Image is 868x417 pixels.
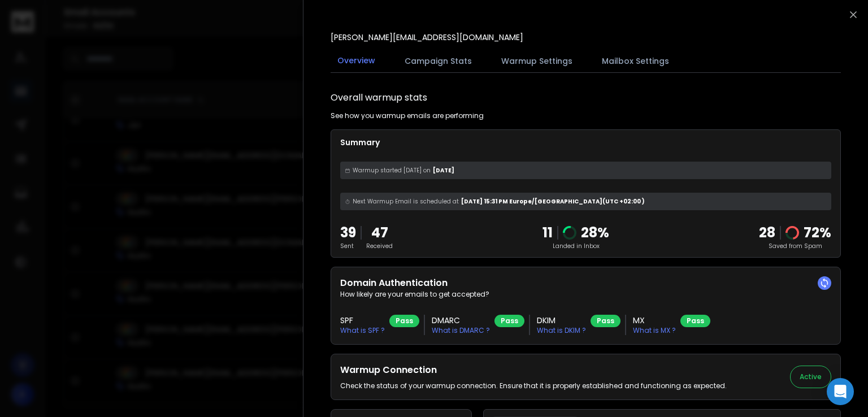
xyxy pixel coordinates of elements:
button: Active [790,366,831,388]
strong: 28 [759,223,775,242]
p: What is DMARC ? [432,326,490,335]
p: What is MX ? [633,326,676,335]
p: Check the status of your warmup connection. Ensure that it is properly established and functionin... [340,381,727,390]
p: 28 % [581,224,609,242]
p: 47 [366,224,393,242]
p: How likely are your emails to get accepted? [340,290,831,299]
h3: SPF [340,315,385,326]
div: Pass [494,315,524,327]
div: Open Intercom Messenger [827,378,854,405]
p: What is DKIM ? [537,326,586,335]
p: [PERSON_NAME][EMAIL_ADDRESS][DOMAIN_NAME] [331,32,523,43]
button: Overview [331,48,382,74]
button: Campaign Stats [398,49,479,73]
p: Saved from Spam [759,242,831,250]
button: Mailbox Settings [595,49,676,73]
div: Pass [680,315,710,327]
span: Warmup started [DATE] on [353,166,431,175]
h3: MX [633,315,676,326]
p: 72 % [804,224,831,242]
p: See how you warmup emails are performing [331,111,484,120]
p: 39 [340,224,356,242]
p: 11 [542,224,553,242]
h3: DMARC [432,315,490,326]
h3: DKIM [537,315,586,326]
span: Next Warmup Email is scheduled at [353,197,459,206]
div: [DATE] [340,162,831,179]
div: Pass [389,315,419,327]
p: Summary [340,137,831,148]
p: Landed in Inbox [542,242,609,250]
p: Sent [340,242,356,250]
button: Warmup Settings [494,49,579,73]
p: What is SPF ? [340,326,385,335]
h2: Warmup Connection [340,363,727,377]
p: Received [366,242,393,250]
div: Pass [591,315,620,327]
h1: Overall warmup stats [331,91,427,105]
div: [DATE] 15:31 PM Europe/[GEOGRAPHIC_DATA] (UTC +02:00 ) [340,193,831,210]
h2: Domain Authentication [340,276,831,290]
